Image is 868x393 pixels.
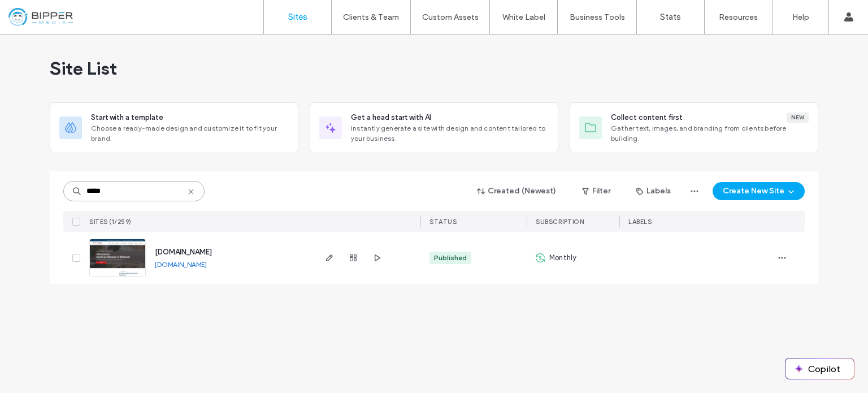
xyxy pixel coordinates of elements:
[50,57,117,80] span: Site List
[570,12,625,22] label: Business Tools
[713,182,805,200] button: Create New Site
[422,12,479,22] label: Custom Assets
[611,123,809,144] span: Gather text, images, and branding from clients before building.
[792,12,809,22] label: Help
[719,12,758,22] label: Resources
[288,12,307,22] label: Sites
[628,218,652,226] span: LABELS
[351,112,431,123] span: Get a head start with AI
[785,359,854,379] button: Copilot
[50,102,298,153] div: Start with a templateChoose a ready-made design and customize it to fit your brand.
[310,102,558,153] div: Get a head start with AIInstantly generate a site with design and content tailored to your business.
[626,182,681,200] button: Labels
[343,12,399,22] label: Clients & Team
[611,112,683,123] span: Collect content first
[91,112,163,123] span: Start with a template
[434,253,467,263] div: Published
[155,260,207,269] a: [DOMAIN_NAME]
[467,182,566,200] button: Created (Newest)
[25,8,49,18] span: Help
[571,182,622,200] button: Filter
[787,113,809,123] div: New
[502,12,545,22] label: White Label
[155,248,212,256] a: [DOMAIN_NAME]
[660,12,681,22] label: Stats
[89,218,132,226] span: SITES (1/259)
[536,218,584,226] span: SUBSCRIPTION
[91,123,289,144] span: Choose a ready-made design and customize it to fit your brand.
[570,102,818,153] div: Collect content firstNewGather text, images, and branding from clients before building.
[549,252,576,264] span: Monthly
[429,218,457,226] span: STATUS
[351,123,549,144] span: Instantly generate a site with design and content tailored to your business.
